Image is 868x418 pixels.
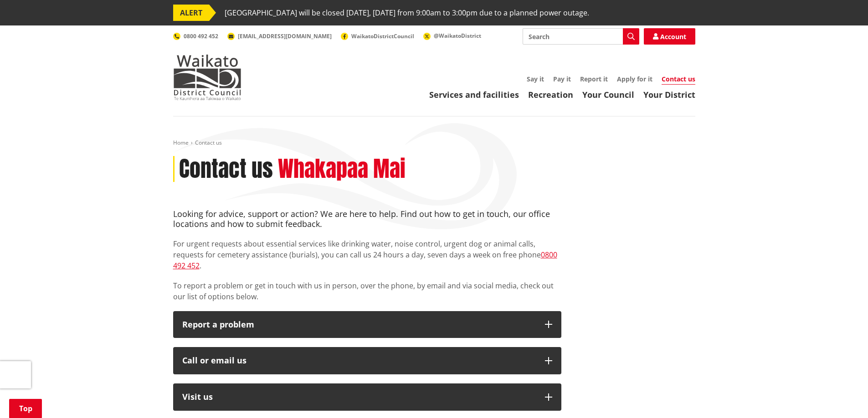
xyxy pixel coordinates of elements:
span: ALERT [173,5,209,21]
button: Call or email us [173,347,561,374]
a: Contact us [662,75,695,85]
span: 0800 492 452 [184,32,218,40]
a: 0800 492 452 [173,250,557,271]
p: Report a problem [182,320,536,329]
a: Your Council [582,89,634,100]
a: [EMAIL_ADDRESS][DOMAIN_NAME] [227,32,332,40]
a: Say it [527,75,544,83]
a: Report it [580,75,608,83]
p: To report a problem or get in touch with us in person, over the phone, by email and via social me... [173,280,561,302]
span: Contact us [195,139,222,146]
nav: breadcrumb [173,139,695,147]
input: Search input [523,28,639,45]
a: Top [9,399,42,418]
button: Visit us [173,383,561,411]
a: 0800 492 452 [173,32,218,40]
p: For urgent requests about essential services like drinking water, noise control, urgent dog or an... [173,238,561,271]
a: Recreation [528,89,573,100]
span: @WaikatoDistrict [434,32,481,40]
a: Services and facilities [429,89,519,100]
div: Call or email us [182,356,536,365]
a: Account [644,28,695,45]
span: WaikatoDistrictCouncil [351,32,414,40]
a: Your District [643,89,695,100]
h4: Looking for advice, support or action? We are here to help. Find out how to get in touch, our off... [173,209,561,229]
a: Home [173,139,189,146]
a: Apply for it [617,75,652,83]
p: Visit us [182,393,536,402]
button: Report a problem [173,311,561,338]
span: [EMAIL_ADDRESS][DOMAIN_NAME] [238,32,332,40]
h2: Whakapaa Mai [278,156,406,182]
h1: Contact us [179,156,273,182]
span: [GEOGRAPHIC_DATA] will be closed [DATE], [DATE] from 9:00am to 3:00pm due to a planned power outage. [225,5,589,21]
a: WaikatoDistrictCouncil [341,32,414,40]
a: @WaikatoDistrict [423,32,481,40]
a: Pay it [553,75,571,83]
img: Waikato District Council - Te Kaunihera aa Takiwaa o Waikato [173,55,241,100]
